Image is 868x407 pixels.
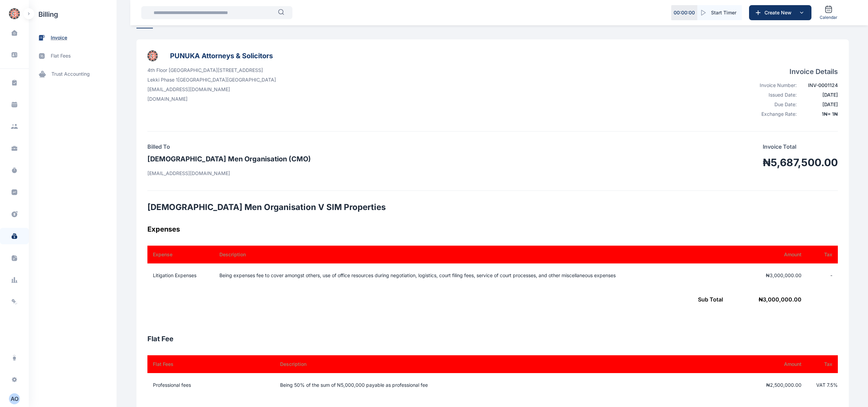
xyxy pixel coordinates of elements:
td: ₦3,000,000.00 [747,263,807,287]
p: [EMAIL_ADDRESS][DOMAIN_NAME] [147,170,311,177]
th: Expense [147,246,211,263]
span: flat fees [51,52,71,60]
span: trust accounting [51,71,90,78]
button: Start Timer [697,5,742,20]
p: Invoice Total [763,143,838,151]
th: Flat Fees [147,355,272,373]
th: Amount [747,246,807,263]
td: ₦2,500,000.00 [689,373,807,397]
div: Due Date: [752,101,797,108]
h3: PUNUKA Attorneys & Solicitors [170,50,273,61]
div: [DATE] [801,91,838,98]
div: Exchange Rate: [752,111,797,118]
h4: Billed To [147,143,311,151]
a: invoice [29,29,117,47]
button: AO [4,393,25,404]
div: A O [9,395,20,403]
td: Being 50% of the sum of N5,000,000 payable as professional fee [272,373,689,397]
td: Professional fees [147,373,272,397]
a: flat fees [29,47,117,65]
span: Create New [762,9,797,16]
td: Litigation Expenses [147,263,211,287]
a: trust accounting [29,65,117,83]
span: Start Timer [711,9,736,16]
h3: Flat Fee [147,333,838,344]
td: ₦ 3,000,000.00 [147,287,807,311]
p: [EMAIL_ADDRESS][DOMAIN_NAME] [147,86,276,93]
p: [DOMAIN_NAME] [147,96,276,102]
td: - [807,263,838,287]
img: businessLogo [147,50,158,61]
a: Calendar [817,2,840,23]
td: Being expenses fee to cover amongst others, use of office resources during negotiation, logistics... [211,263,747,287]
h1: ₦5,687,500.00 [763,156,838,169]
th: Description [211,246,747,263]
th: Amount [689,355,807,373]
h3: Expenses [147,224,838,235]
span: Sub Total [698,296,723,303]
h2: [DEMOGRAPHIC_DATA] Men Organisation V SIM Properties [147,202,838,213]
h3: [DEMOGRAPHIC_DATA] Men Organisation (CMO) [147,153,311,164]
div: Issued Date: [752,91,797,98]
td: VAT 7.5 % [807,373,838,397]
div: INV-0001124 [801,82,838,89]
p: 00 : 00 : 00 [674,9,695,16]
p: 4th Floor [GEOGRAPHIC_DATA][STREET_ADDRESS] [147,67,276,74]
th: Description [272,355,689,373]
div: [DATE] [801,101,838,108]
div: Invoice Number: [752,82,797,89]
h4: Invoice Details [752,67,838,76]
span: invoice [51,34,67,41]
span: Calendar [820,15,837,20]
div: 1 ₦ = 1 ₦ [801,111,838,118]
button: Create New [749,5,811,20]
p: Lekki Phase 1 [GEOGRAPHIC_DATA] [GEOGRAPHIC_DATA] [147,76,276,83]
button: AO [9,393,20,404]
th: Tax [807,246,838,263]
th: Tax [807,355,838,373]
